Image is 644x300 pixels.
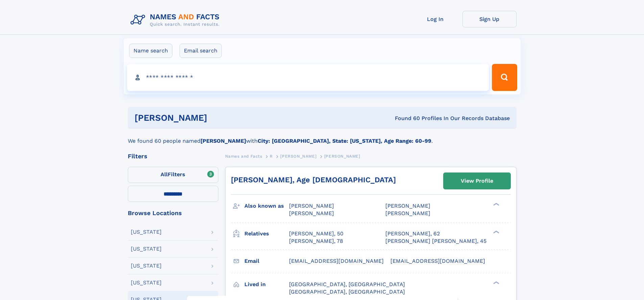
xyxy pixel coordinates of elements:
[225,152,262,160] a: Names and Facts
[161,171,168,178] span: All
[128,129,517,145] div: We found 60 people named with .
[461,173,493,189] div: View Profile
[492,64,517,91] button: Search Button
[444,173,510,189] a: View Profile
[131,280,162,285] div: [US_STATE]
[280,152,316,160] a: [PERSON_NAME]
[492,202,500,207] div: ❯
[385,210,430,216] span: [PERSON_NAME]
[289,237,343,245] a: [PERSON_NAME], 78
[385,203,430,209] span: [PERSON_NAME]
[200,138,246,144] b: [PERSON_NAME]
[390,258,485,264] span: [EMAIL_ADDRESS][DOMAIN_NAME]
[231,176,396,184] a: [PERSON_NAME], Age [DEMOGRAPHIC_DATA]
[131,246,162,252] div: [US_STATE]
[385,237,486,245] a: [PERSON_NAME] [PERSON_NAME], 45
[270,154,273,159] span: R
[289,210,334,216] span: [PERSON_NAME]
[127,64,489,91] input: search input
[289,230,343,237] a: [PERSON_NAME], 50
[289,203,334,209] span: [PERSON_NAME]
[180,44,222,58] label: Email search
[131,263,162,269] div: [US_STATE]
[462,11,517,27] a: Sign Up
[492,230,500,234] div: ❯
[128,210,218,216] div: Browse Locations
[301,115,510,122] div: Found 60 Profiles In Our Records Database
[289,289,405,295] span: [GEOGRAPHIC_DATA], [GEOGRAPHIC_DATA]
[289,258,384,264] span: [EMAIL_ADDRESS][DOMAIN_NAME]
[270,152,273,160] a: R
[128,11,225,29] img: Logo Names and Facts
[408,11,462,27] a: Log In
[129,44,172,58] label: Name search
[131,229,162,235] div: [US_STATE]
[128,167,218,183] label: Filters
[244,279,289,290] h3: Lived in
[244,228,289,239] h3: Relatives
[289,281,405,287] span: [GEOGRAPHIC_DATA], [GEOGRAPHIC_DATA]
[280,154,316,159] span: [PERSON_NAME]
[135,114,301,122] h1: [PERSON_NAME]
[244,255,289,267] h3: Email
[258,138,431,144] b: City: [GEOGRAPHIC_DATA], State: [US_STATE], Age Range: 60-99
[128,153,218,159] div: Filters
[385,230,440,237] a: [PERSON_NAME], 62
[244,200,289,212] h3: Also known as
[492,280,500,285] div: ❯
[324,154,360,159] span: [PERSON_NAME]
